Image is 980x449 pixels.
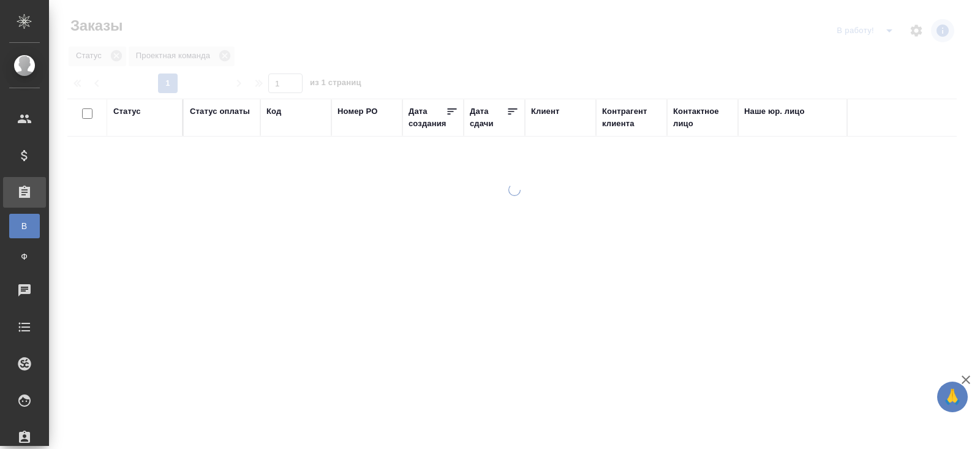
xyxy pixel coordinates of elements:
[266,105,281,118] div: Код
[744,105,805,118] div: Наше юр. лицо
[190,105,250,118] div: Статус оплаты
[602,105,661,130] div: Контрагент клиента
[337,105,377,118] div: Номер PO
[673,105,732,130] div: Контактное лицо
[15,220,34,232] span: В
[531,105,559,118] div: Клиент
[113,105,141,118] div: Статус
[942,384,963,410] span: 🙏
[9,244,40,269] a: Ф
[9,214,40,238] a: В
[937,382,968,412] button: 🙏
[470,105,507,130] div: Дата сдачи
[15,251,34,263] span: Ф
[409,105,446,130] div: Дата создания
